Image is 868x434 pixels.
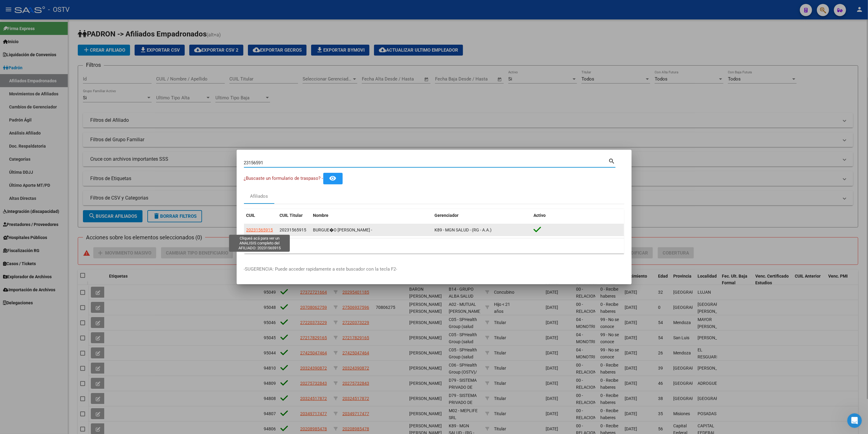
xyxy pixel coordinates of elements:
mat-icon: search [609,157,616,164]
span: 20231565915 [280,227,307,232]
datatable-header-cell: Activo [531,209,624,222]
iframe: Intercom live chat [847,413,862,428]
p: -SUGERENCIA: Puede acceder rapidamente a este buscador con la tecla F2- [244,266,624,273]
mat-icon: remove_red_eye [329,175,337,182]
span: ¿Buscaste un formulario de traspaso? - [244,176,323,181]
span: 20231565915 [246,227,273,232]
datatable-header-cell: CUIL Titular [277,209,311,222]
div: Afiliados [250,193,268,200]
span: Gerenciador [435,213,459,218]
div: 1 total [244,238,624,254]
span: Activo [533,213,546,218]
datatable-header-cell: CUIL [244,209,277,222]
datatable-header-cell: Nombre [311,209,432,222]
span: K89 - MGN SALUD - (RG - A.A.) [435,227,492,232]
span: Nombre [313,213,329,218]
datatable-header-cell: Gerenciador [432,209,531,222]
span: CUIL Titular [280,213,303,218]
div: BURGUE�O [PERSON_NAME] - [313,227,430,234]
span: CUIL [246,213,256,218]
